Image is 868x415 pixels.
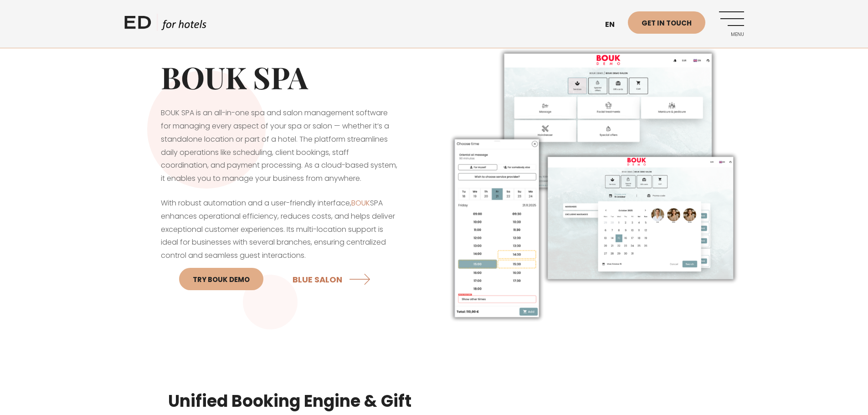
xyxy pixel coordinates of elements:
a: BLUE SALON [293,267,374,291]
a: ED HOTELS [124,14,206,36]
p: With robust automation and a user-friendly interface, SPA enhances operational efficiency, reduce... [161,197,398,296]
a: en [601,14,628,36]
span: Menu [719,32,744,37]
a: Get in touch [628,11,705,34]
a: Menu [719,11,744,36]
a: BOUK [351,198,370,208]
h1: BOUK SPA [161,59,398,95]
a: Try BOUK Demo [179,268,263,290]
p: BOUK SPA is an all-in-one spa and salon management software for managing every aspect of your spa... [161,107,398,185]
